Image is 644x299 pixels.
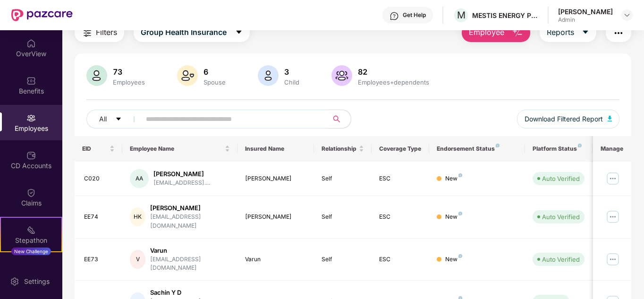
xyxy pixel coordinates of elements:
img: svg+xml;base64,PHN2ZyB4bWxucz0iaHR0cDovL3d3dy53My5vcmcvMjAwMC9zdmciIHdpZHRoPSI4IiBoZWlnaHQ9IjgiIH... [578,144,582,147]
div: MESTIS ENERGY PRIVATE LIMITED [472,11,538,20]
span: search [328,115,346,123]
img: svg+xml;base64,PHN2ZyB4bWxucz0iaHR0cDovL3d3dy53My5vcmcvMjAwMC9zdmciIHhtbG5zOnhsaW5rPSJodHRwOi8vd3... [177,65,198,86]
th: Employee Name [122,136,237,162]
div: Platform Status [533,145,585,153]
button: Reportscaret-down [540,23,596,42]
span: caret-down [235,28,243,37]
button: Employee [462,23,530,42]
div: [PERSON_NAME] [558,7,613,16]
div: Settings [21,277,52,286]
img: svg+xml;base64,PHN2ZyBpZD0iSGVscC0zMngzMiIgeG1sbnM9Imh0dHA6Ly93d3cudzMub3JnLzIwMDAvc3ZnIiB3aWR0aD... [390,11,399,21]
img: manageButton [605,171,620,186]
div: 6 [202,67,228,77]
span: M [457,9,466,21]
div: C020 [84,174,115,183]
div: Endorsement Status [437,145,517,153]
div: New [445,213,462,222]
span: Relationship [322,145,357,153]
div: Get Help [403,11,426,19]
img: svg+xml;base64,PHN2ZyBpZD0iSG9tZSIgeG1sbnM9Imh0dHA6Ly93d3cudzMub3JnLzIwMDAvc3ZnIiB3aWR0aD0iMjAiIG... [26,39,36,48]
img: svg+xml;base64,PHN2ZyB4bWxucz0iaHR0cDovL3d3dy53My5vcmcvMjAwMC9zdmciIHdpZHRoPSI4IiBoZWlnaHQ9IjgiIH... [458,212,462,215]
img: svg+xml;base64,PHN2ZyB4bWxucz0iaHR0cDovL3d3dy53My5vcmcvMjAwMC9zdmciIHdpZHRoPSIyMSIgaGVpZ2h0PSIyMC... [26,225,36,235]
div: EE73 [84,255,115,264]
span: All [99,114,107,124]
span: Filters [96,26,117,38]
div: 82 [356,67,431,77]
div: 73 [111,67,147,77]
div: Self [322,213,364,222]
div: HK [130,207,145,226]
button: Filters [75,23,124,42]
img: svg+xml;base64,PHN2ZyBpZD0iU2V0dGluZy0yMHgyMCIgeG1sbnM9Imh0dHA6Ly93d3cudzMub3JnLzIwMDAvc3ZnIiB3aW... [10,277,19,286]
img: svg+xml;base64,PHN2ZyBpZD0iRW1wbG95ZWVzIiB4bWxucz0iaHR0cDovL3d3dy53My5vcmcvMjAwMC9zdmciIHdpZHRoPS... [26,113,36,123]
div: [PERSON_NAME] [153,170,210,179]
div: EE74 [84,213,115,222]
img: svg+xml;base64,PHN2ZyBpZD0iQmVuZWZpdHMiIHhtbG5zPSJodHRwOi8vd3d3LnczLm9yZy8yMDAwL3N2ZyIgd2lkdGg9Ij... [26,76,36,85]
div: New Challenge [11,248,51,255]
div: Self [322,255,364,264]
div: Admin [558,16,613,24]
img: svg+xml;base64,PHN2ZyB4bWxucz0iaHR0cDovL3d3dy53My5vcmcvMjAwMC9zdmciIHhtbG5zOnhsaW5rPSJodHRwOi8vd3... [331,65,352,86]
button: Allcaret-down [86,110,144,128]
div: Child [282,78,301,86]
img: svg+xml;base64,PHN2ZyB4bWxucz0iaHR0cDovL3d3dy53My5vcmcvMjAwMC9zdmciIHdpZHRoPSI4IiBoZWlnaHQ9IjgiIH... [458,254,462,258]
div: New [445,174,462,183]
img: manageButton [605,209,620,224]
img: svg+xml;base64,PHN2ZyB4bWxucz0iaHR0cDovL3d3dy53My5vcmcvMjAwMC9zdmciIHdpZHRoPSIyNCIgaGVpZ2h0PSIyNC... [82,27,93,39]
span: caret-down [582,28,589,37]
div: 3 [282,67,301,77]
div: [PERSON_NAME] [245,174,307,183]
img: svg+xml;base64,PHN2ZyBpZD0iQ0RfQWNjb3VudHMiIGRhdGEtbmFtZT0iQ0QgQWNjb3VudHMiIHhtbG5zPSJodHRwOi8vd3... [26,151,36,160]
img: New Pazcare Logo [11,9,73,21]
div: AA [130,169,149,188]
img: svg+xml;base64,PHN2ZyBpZD0iQ2xhaW0iIHhtbG5zPSJodHRwOi8vd3d3LnczLm9yZy8yMDAwL3N2ZyIgd2lkdGg9IjIwIi... [26,188,36,197]
div: Sachin Y D [150,288,230,297]
div: [EMAIL_ADDRESS][DOMAIN_NAME] [150,255,230,273]
div: Spouse [202,78,228,86]
span: Reports [547,26,574,38]
span: EID [82,145,108,153]
div: ESC [379,255,422,264]
img: svg+xml;base64,PHN2ZyBpZD0iRW5kb3JzZW1lbnRzIiB4bWxucz0iaHR0cDovL3d3dy53My5vcmcvMjAwMC9zdmciIHdpZH... [26,263,36,272]
div: Auto Verified [542,212,580,222]
th: Relationship [314,136,372,162]
span: Group Health Insurance [141,26,227,38]
img: svg+xml;base64,PHN2ZyB4bWxucz0iaHR0cDovL3d3dy53My5vcmcvMjAwMC9zdmciIHdpZHRoPSIyNCIgaGVpZ2h0PSIyNC... [613,27,624,39]
th: EID [75,136,123,162]
div: V [130,250,145,269]
div: Auto Verified [542,174,580,183]
img: manageButton [605,252,620,267]
div: Employees+dependents [356,78,431,86]
th: Coverage Type [372,136,429,162]
img: svg+xml;base64,PHN2ZyB4bWxucz0iaHR0cDovL3d3dy53My5vcmcvMjAwMC9zdmciIHdpZHRoPSI4IiBoZWlnaHQ9IjgiIH... [496,144,500,147]
div: Auto Verified [542,255,580,264]
div: Employees [111,78,147,86]
button: search [328,110,351,128]
th: Manage [593,136,631,162]
div: Self [322,174,364,183]
span: Employee [469,26,504,38]
div: Varun [245,255,307,264]
div: [PERSON_NAME] [245,213,307,222]
div: [EMAIL_ADDRESS].... [153,179,210,188]
img: svg+xml;base64,PHN2ZyB4bWxucz0iaHR0cDovL3d3dy53My5vcmcvMjAwMC9zdmciIHhtbG5zOnhsaW5rPSJodHRwOi8vd3... [512,27,523,39]
div: ESC [379,213,422,222]
span: Download Filtered Report [525,114,603,124]
span: Employee Name [130,145,223,153]
div: [PERSON_NAME] [150,204,230,213]
img: svg+xml;base64,PHN2ZyBpZD0iRHJvcGRvd24tMzJ4MzIiIHhtbG5zPSJodHRwOi8vd3d3LnczLm9yZy8yMDAwL3N2ZyIgd2... [623,11,631,19]
div: [EMAIL_ADDRESS][DOMAIN_NAME] [150,213,230,231]
div: ESC [379,174,422,183]
div: Stepathon [1,236,61,245]
th: Insured Name [237,136,314,162]
div: Varun [150,246,230,255]
button: Group Health Insurancecaret-down [134,23,250,42]
span: caret-down [115,116,122,123]
img: svg+xml;base64,PHN2ZyB4bWxucz0iaHR0cDovL3d3dy53My5vcmcvMjAwMC9zdmciIHhtbG5zOnhsaW5rPSJodHRwOi8vd3... [86,65,107,86]
img: svg+xml;base64,PHN2ZyB4bWxucz0iaHR0cDovL3d3dy53My5vcmcvMjAwMC9zdmciIHhtbG5zOnhsaW5rPSJodHRwOi8vd3... [608,116,612,121]
div: New [445,255,462,264]
button: Download Filtered Report [517,110,620,128]
img: svg+xml;base64,PHN2ZyB4bWxucz0iaHR0cDovL3d3dy53My5vcmcvMjAwMC9zdmciIHdpZHRoPSI4IiBoZWlnaHQ9IjgiIH... [458,173,462,177]
img: svg+xml;base64,PHN2ZyB4bWxucz0iaHR0cDovL3d3dy53My5vcmcvMjAwMC9zdmciIHhtbG5zOnhsaW5rPSJodHRwOi8vd3... [258,65,279,86]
